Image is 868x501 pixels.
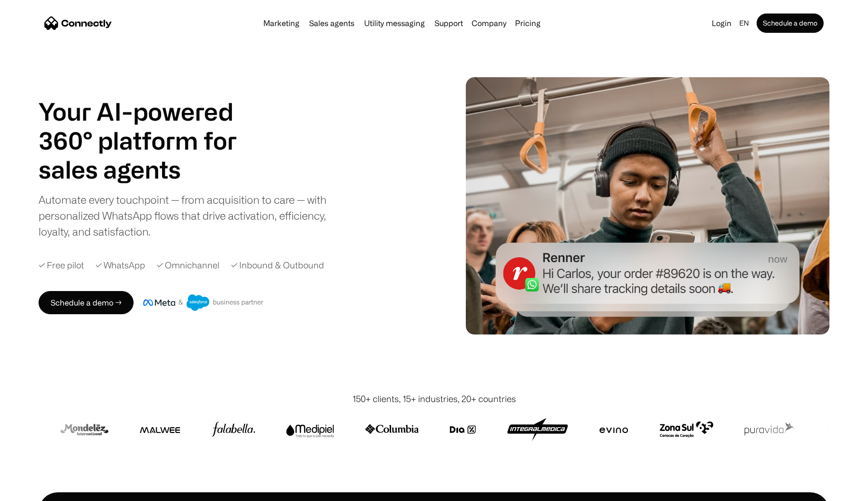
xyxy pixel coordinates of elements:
a: Sales agents [305,19,358,27]
h1: sales agents [39,155,260,184]
a: home [44,16,112,30]
aside: Language selected: English [10,483,58,498]
a: Marketing [259,19,303,27]
a: Schedule a demo → [39,291,134,314]
a: Login [708,16,735,30]
div: carousel [39,155,260,184]
img: Meta and Salesforce business partner badge. [143,294,264,311]
div: ✓ Inbound & Outbound [231,259,324,272]
a: Pricing [511,19,544,27]
div: en [735,16,755,30]
a: Utility messaging [360,19,429,27]
a: Support [431,19,467,27]
div: ✓ Free pilot [39,259,84,272]
div: 150+ clients, 15+ industries, 20+ countries [353,392,516,405]
div: Automate every touchpoint — from acquisition to care — with personalized WhatsApp flows that driv... [39,192,342,239]
div: ✓ Omnichannel [157,259,219,272]
h1: Your AI-powered 360° platform for [39,97,260,155]
div: Company [469,16,509,30]
div: 4 of 4 [39,155,260,184]
ul: Language list [19,484,58,498]
a: Schedule a demo [757,14,824,33]
div: en [739,16,749,30]
div: ✓ WhatsApp [95,259,145,272]
div: Company [472,16,506,30]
